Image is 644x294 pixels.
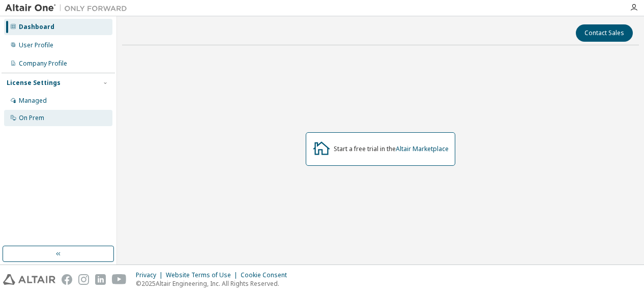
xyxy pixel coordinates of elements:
[334,145,449,153] div: Start a free trial in the
[576,24,633,42] button: Contact Sales
[78,274,89,285] img: instagram.svg
[95,274,106,285] img: linkedin.svg
[166,271,241,279] div: Website Terms of Use
[136,279,293,288] p: © 2025 Altair Engineering, Inc. All Rights Reserved.
[7,79,61,87] div: License Settings
[19,60,67,68] div: Company Profile
[19,23,54,31] div: Dashboard
[112,274,127,285] img: youtube.svg
[241,271,293,279] div: Cookie Consent
[396,144,449,153] a: Altair Marketplace
[19,114,44,122] div: On Prem
[136,271,166,279] div: Privacy
[62,274,72,285] img: facebook.svg
[5,3,132,13] img: Altair One
[3,274,55,285] img: altair_logo.svg
[19,41,53,49] div: User Profile
[19,97,47,105] div: Managed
